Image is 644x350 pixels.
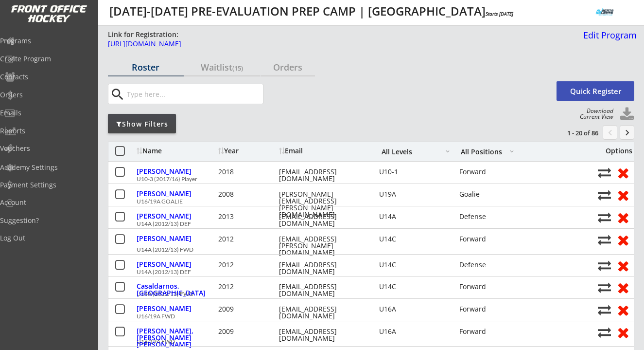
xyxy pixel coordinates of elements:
[598,259,611,272] button: Move player
[379,191,451,198] div: U19A
[218,168,277,175] div: 2018
[598,281,611,294] button: Move player
[279,191,366,218] div: [PERSON_NAME][EMAIL_ADDRESS][PERSON_NAME][DOMAIN_NAME]
[137,168,216,175] div: [PERSON_NAME]
[459,191,516,198] div: Goalie
[579,31,637,39] div: Edit Program
[218,306,277,313] div: 2009
[579,31,637,48] a: Edit Program
[598,166,611,179] button: Move player
[614,280,632,295] button: Remove from roster (no refund)
[620,125,634,140] button: keyboard_arrow_right
[184,63,260,72] div: Waitlist
[459,261,516,268] div: Defense
[137,283,216,296] div: Casaldarnos, [GEOGRAPHIC_DATA]
[614,325,632,340] button: Remove from roster (no refund)
[137,235,216,242] div: [PERSON_NAME]
[279,236,366,256] div: [EMAIL_ADDRESS][PERSON_NAME][DOMAIN_NAME]
[614,165,632,180] button: Remove from roster (no refund)
[557,81,634,101] button: Quick Register
[279,306,366,319] div: [EMAIL_ADDRESS][DOMAIN_NAME]
[137,147,216,154] div: Name
[218,261,277,268] div: 2012
[218,236,277,242] div: 2012
[279,328,366,342] div: [EMAIL_ADDRESS][DOMAIN_NAME]
[598,233,611,246] button: Move player
[125,84,263,104] input: Type here...
[379,328,451,335] div: U16A
[218,283,277,290] div: 2012
[379,213,451,220] div: U14A
[614,210,632,225] button: Remove from roster (no refund)
[137,176,592,182] div: U10-3 (2017/16) Player
[279,168,366,182] div: [EMAIL_ADDRESS][DOMAIN_NAME]
[279,261,366,275] div: [EMAIL_ADDRESS][DOMAIN_NAME]
[459,328,516,335] div: Forward
[620,107,634,122] button: Click to download full roster. Your browser settings may try to block it, check your security set...
[137,190,216,197] div: [PERSON_NAME]
[598,147,632,154] div: Options
[486,10,513,17] em: Starts [DATE]
[218,213,277,220] div: 2013
[379,261,451,268] div: U14C
[575,108,613,120] div: Download Current View
[261,63,315,72] div: Orders
[614,187,632,203] button: Remove from roster (no refund)
[218,328,277,335] div: 2009
[108,40,577,53] a: [URL][DOMAIN_NAME]
[137,269,592,275] div: U14A (2012/13) DEF
[218,147,277,154] div: Year
[108,40,577,47] div: [URL][DOMAIN_NAME]
[459,168,516,175] div: Forward
[598,211,611,224] button: Move player
[379,168,451,175] div: U10-1
[218,191,277,198] div: 2008
[598,326,611,339] button: Move player
[459,306,516,313] div: Forward
[279,283,366,297] div: [EMAIL_ADDRESS][DOMAIN_NAME]
[279,147,366,154] div: Email
[108,63,184,72] div: Roster
[614,302,632,317] button: Remove from roster (no refund)
[279,213,366,227] div: [EMAIL_ADDRESS][DOMAIN_NAME]
[232,64,243,73] font: (15)
[548,129,598,137] div: 1 - 20 of 86
[459,236,516,242] div: Forward
[614,258,632,273] button: Remove from roster (no refund)
[614,232,632,247] button: Remove from roster (no refund)
[137,339,592,345] div: U16/19A FWD
[137,213,216,220] div: [PERSON_NAME]
[379,306,451,313] div: U16A
[137,305,216,312] div: [PERSON_NAME]
[459,283,516,290] div: Forward
[137,199,592,204] div: U16/19A GOALIE
[598,303,611,316] button: Move player
[598,188,611,202] button: Move player
[379,236,451,242] div: U14C
[137,221,592,227] div: U14A (2012/13) DEF
[603,125,617,140] button: chevron_left
[459,213,516,220] div: Defense
[108,119,176,129] div: Show Filters
[108,30,180,39] div: Link for Registration:
[109,87,125,102] button: search
[137,328,216,348] div: [PERSON_NAME], [PERSON_NAME] [PERSON_NAME]
[379,283,451,290] div: U14C
[137,247,592,253] div: U14A (2012/13) FWD
[137,313,592,319] div: U16/19A FWD
[137,261,216,268] div: [PERSON_NAME]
